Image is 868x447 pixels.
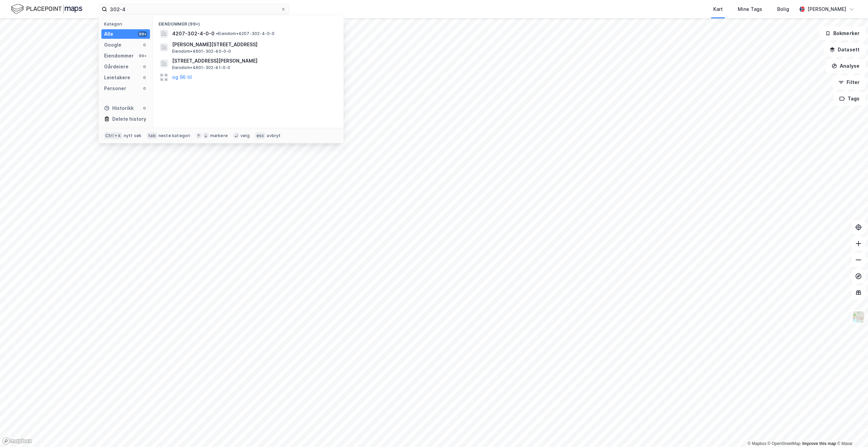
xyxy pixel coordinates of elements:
a: Mapbox [748,441,766,446]
a: OpenStreetMap [768,441,801,446]
div: markere [210,133,228,138]
button: Datasett [824,43,865,56]
img: logo.f888ab2527a4732fd821a326f86c7f29.svg [11,3,82,15]
div: Leietakere [104,73,130,82]
div: Gårdeiere [104,63,129,71]
div: Ctrl + k [104,132,122,139]
div: avbryt [267,133,281,138]
button: og 96 til [172,73,192,81]
div: esc [255,132,266,139]
span: Eiendom • 4601-302-40-0-0 [172,49,231,54]
div: 0 [142,86,147,91]
div: [PERSON_NAME] [807,5,846,13]
button: Tags [834,92,865,105]
a: Mapbox homepage [2,437,32,445]
div: Bolig [777,5,789,13]
span: 4207-302-4-0-0 [172,30,215,38]
span: • [216,31,218,36]
div: 0 [142,75,147,80]
div: Personer [104,84,126,93]
div: Mine Tags [738,5,762,13]
iframe: Chat Widget [834,414,868,447]
span: [STREET_ADDRESS][PERSON_NAME] [172,57,335,65]
div: neste kategori [158,133,190,138]
span: Eiendom • 4601-302-41-0-0 [172,65,231,70]
div: velg [240,133,250,138]
span: [PERSON_NAME][STREET_ADDRESS] [172,40,335,49]
button: Analyse [826,59,865,73]
span: Eiendom • 4207-302-4-0-0 [216,31,275,36]
div: Kategori [104,21,150,27]
div: Delete history [112,115,146,123]
div: 99+ [138,53,147,59]
input: Søk på adresse, matrikkel, gårdeiere, leietakere eller personer [107,4,281,14]
button: Bokmerker [819,27,865,40]
a: Improve this map [802,441,836,446]
div: tab [147,132,157,139]
div: nytt søk [124,133,142,138]
div: Kart [713,5,723,13]
div: 0 [142,105,147,111]
div: 0 [142,64,147,69]
div: 0 [142,42,147,48]
div: Historikk [104,104,134,112]
div: Google [104,41,121,49]
div: Eiendommer [104,52,134,60]
div: Alle [104,30,113,38]
div: Eiendommer (99+) [153,16,344,28]
div: Kontrollprogram for chat [834,414,868,447]
div: 99+ [138,31,147,37]
img: Z [852,311,865,324]
button: Filter [833,76,865,89]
